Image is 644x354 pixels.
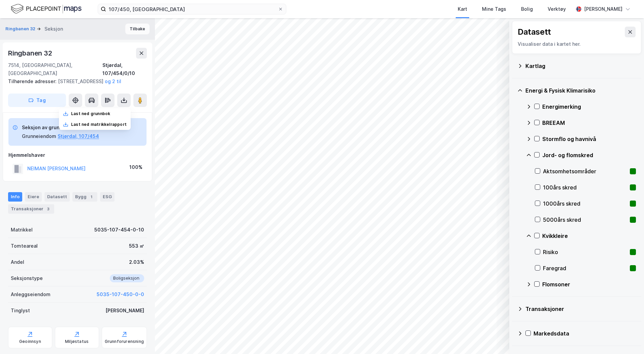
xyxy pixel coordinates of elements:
div: Stormflo og havnivå [542,135,636,143]
div: Tinglyst [11,307,30,315]
div: Flomsoner [542,280,636,288]
div: 7514, [GEOGRAPHIC_DATA], [GEOGRAPHIC_DATA] [8,61,102,77]
div: Seksjonstype [11,274,43,282]
button: 5035-107-450-0-0 [97,290,144,298]
div: 2.03% [129,258,144,266]
div: [PERSON_NAME] [584,5,622,13]
div: ESG [100,192,115,202]
button: Tag [8,94,66,107]
div: Geoinnsyn [19,339,41,344]
div: 3 [45,206,52,212]
div: Ringbanen 32 [8,48,54,59]
div: Seksjon [44,25,63,33]
div: 1000års skred [543,200,627,208]
div: Kart [458,5,467,13]
div: 5000års skred [543,216,627,224]
div: Info [8,192,22,202]
div: Risiko [543,248,627,256]
div: 100års skred [543,183,627,191]
div: Miljøstatus [65,339,89,344]
div: Seksjon av grunneiendom [22,123,99,132]
div: Anleggseiendom [11,290,51,298]
img: logo.f888ab2527a4732fd821a326f86c7f29.svg [11,3,82,15]
div: Tomteareal [11,242,38,250]
div: 5035-107-454-0-10 [94,226,144,234]
div: Kontrollprogram for chat [610,322,644,354]
div: Energimerking [542,103,636,111]
div: [STREET_ADDRESS] [8,77,141,85]
div: Aktsomhetsområder [543,167,627,175]
div: 100% [129,163,142,171]
input: Søk på adresse, matrikkel, gårdeiere, leietakere eller personer [106,4,278,14]
div: Energi & Fysisk Klimarisiko [525,86,636,95]
div: Grunneiendom [22,132,56,140]
div: Kartlag [525,62,636,70]
div: Andel [11,258,24,266]
div: Bolig [521,5,533,13]
div: Faregrad [543,264,627,272]
div: Last ned grunnbok [71,111,110,116]
div: BREEAM [542,119,636,127]
div: Transaksjoner [525,305,636,313]
div: Transaksjoner [8,204,54,214]
button: Ringbanen 32 [5,26,37,32]
div: Mine Tags [482,5,506,13]
div: Hjemmelshaver [8,151,147,159]
div: Visualiser data i kartet her. [518,40,636,48]
div: Datasett [44,192,70,202]
div: Bygg [72,192,97,202]
div: 1 [88,193,95,200]
div: Kvikkleire [542,232,636,240]
div: Verktøy [548,5,566,13]
div: Markedsdata [534,329,636,338]
div: Grunnforurensning [105,339,144,344]
div: Matrikkel [11,226,33,234]
div: Eiere [25,192,42,202]
div: Stjørdal, 107/454/0/10 [102,61,147,77]
div: Jord- og flomskred [542,151,636,159]
div: Last ned matrikkelrapport [71,122,127,127]
div: Datasett [518,27,551,37]
span: Tilhørende adresser: [8,78,58,84]
button: Stjørdal, 107/454 [58,132,99,140]
div: [PERSON_NAME] [105,307,144,315]
iframe: Chat Widget [610,322,644,354]
div: 553 ㎡ [129,242,144,250]
button: Tilbake [125,24,150,34]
